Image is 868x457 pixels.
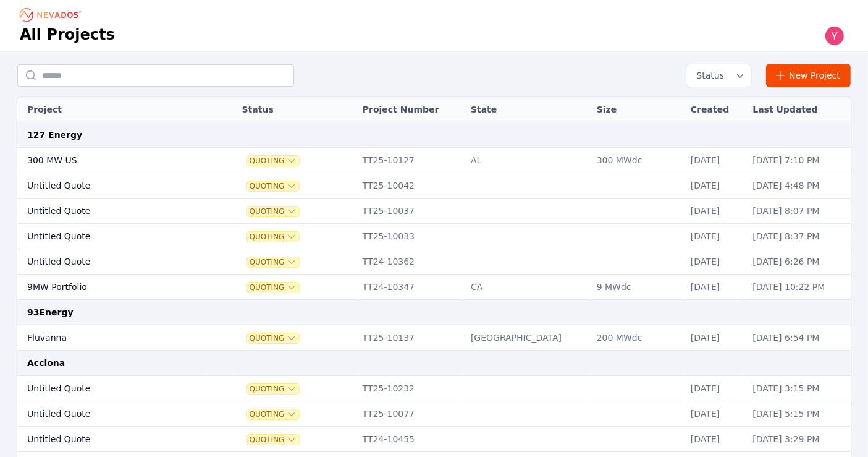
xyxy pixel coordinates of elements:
[685,249,746,275] td: [DATE]
[20,25,115,45] h1: All Projects
[247,232,300,242] button: Quoting
[356,401,465,427] td: TT25-10077
[17,427,851,452] tr: Untitled QuoteQuotingTT24-10455[DATE][DATE] 3:29 PM
[356,376,465,401] td: TT25-10232
[17,376,851,401] tr: Untitled QuoteQuotingTT25-10232[DATE][DATE] 3:15 PM
[17,249,206,275] td: Untitled Quote
[247,156,300,166] button: Quoting
[685,199,746,224] td: [DATE]
[17,401,206,427] td: Untitled Quote
[17,224,206,249] td: Untitled Quote
[766,64,851,87] a: New Project
[17,173,851,199] tr: Untitled QuoteQuotingTT25-10042[DATE][DATE] 4:48 PM
[17,275,206,300] td: 9MW Portfolio
[17,325,206,351] td: Fluvanna
[17,224,851,249] tr: Untitled QuoteQuotingTT25-10033[DATE][DATE] 8:37 PM
[356,199,465,224] td: TT25-10037
[247,283,300,293] button: Quoting
[686,64,751,87] button: Status
[746,325,851,351] td: [DATE] 6:54 PM
[17,376,206,401] td: Untitled Quote
[746,224,851,249] td: [DATE] 8:37 PM
[17,300,851,325] td: 93Energy
[746,401,851,427] td: [DATE] 5:15 PM
[685,427,746,452] td: [DATE]
[465,275,591,300] td: CA
[247,333,300,343] button: Quoting
[685,325,746,351] td: [DATE]
[685,275,746,300] td: [DATE]
[247,207,300,216] button: Quoting
[591,97,685,122] th: Size
[691,69,724,82] span: Status
[685,401,746,427] td: [DATE]
[356,97,465,122] th: Project Number
[356,325,465,351] td: TT25-10137
[356,173,465,199] td: TT25-10042
[746,427,851,452] td: [DATE] 3:29 PM
[17,97,206,122] th: Project
[356,148,465,173] td: TT25-10127
[356,427,465,452] td: TT24-10455
[17,275,851,300] tr: 9MW PortfolioQuotingTT24-10347CA9 MWdc[DATE][DATE] 10:22 PM
[17,199,851,224] tr: Untitled QuoteQuotingTT25-10037[DATE][DATE] 8:07 PM
[746,97,851,122] th: Last Updated
[591,148,685,173] td: 300 MWdc
[591,275,685,300] td: 9 MWdc
[17,122,851,148] td: 127 Energy
[685,97,746,122] th: Created
[17,249,851,275] tr: Untitled QuoteQuotingTT24-10362[DATE][DATE] 6:26 PM
[247,384,300,394] button: Quoting
[356,224,465,249] td: TT25-10033
[465,97,591,122] th: State
[17,401,851,427] tr: Untitled QuoteQuotingTT25-10077[DATE][DATE] 5:15 PM
[746,376,851,401] td: [DATE] 3:15 PM
[20,5,85,25] nav: Breadcrumb
[685,376,746,401] td: [DATE]
[746,173,851,199] td: [DATE] 4:48 PM
[746,199,851,224] td: [DATE] 8:07 PM
[591,325,685,351] td: 200 MWdc
[465,148,591,173] td: AL
[247,257,300,267] button: Quoting
[17,427,206,452] td: Untitled Quote
[746,249,851,275] td: [DATE] 6:26 PM
[17,148,206,173] td: 300 MW US
[17,148,851,173] tr: 300 MW USQuotingTT25-10127AL300 MWdc[DATE][DATE] 7:10 PM
[465,325,591,351] td: [GEOGRAPHIC_DATA]
[247,181,300,191] button: Quoting
[825,26,845,46] img: Yoni Bennett
[236,97,356,122] th: Status
[17,325,851,351] tr: FluvannaQuotingTT25-10137[GEOGRAPHIC_DATA]200 MWdc[DATE][DATE] 6:54 PM
[746,275,851,300] td: [DATE] 10:22 PM
[17,199,206,224] td: Untitled Quote
[746,148,851,173] td: [DATE] 7:10 PM
[17,351,851,376] td: Acciona
[247,409,300,419] button: Quoting
[685,224,746,249] td: [DATE]
[356,275,465,300] td: TT24-10347
[685,148,746,173] td: [DATE]
[17,173,206,199] td: Untitled Quote
[356,249,465,275] td: TT24-10362
[685,173,746,199] td: [DATE]
[247,435,300,445] button: Quoting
